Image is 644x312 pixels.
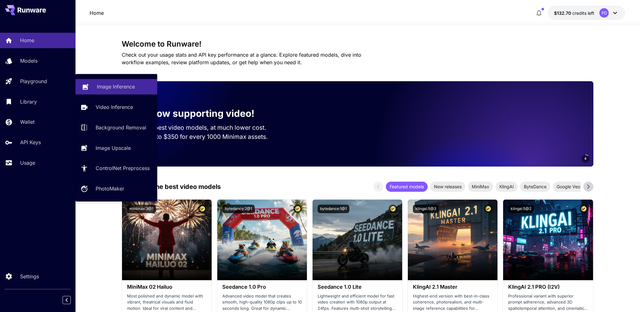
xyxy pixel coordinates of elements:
[127,284,207,290] h3: MiniMax 02 Hailuo
[318,284,397,290] h3: Seedance 1.0 Lite
[20,118,35,126] p: Wallet
[554,10,594,16] div: $132.70229
[75,79,157,94] a: Image Inference
[20,159,35,167] p: Usage
[96,103,133,111] p: Video Inference
[484,205,492,213] button: Certified Model – Vetted for best performance and includes a commercial license.
[496,183,518,190] span: KlingAI
[318,205,349,213] button: bytedance:1@1
[96,144,131,152] p: Image Upscale
[127,293,207,312] p: Most polished and dynamic model with vibrant, theatrical visuals and fluid motion. Ideal for vira...
[553,183,584,190] span: Google Veo
[90,9,104,17] nav: breadcrumb
[508,205,534,213] button: klingai:5@2
[508,284,588,290] h3: KlingAI 2.1 PRO (I2V)
[293,205,302,213] button: Certified Model – Vetted for best performance and includes a commercial license.
[132,132,278,141] p: Save up to $350 for every 1000 Minimax assets.
[520,183,550,190] span: ByteDance
[96,124,146,131] p: Background Removal
[96,185,124,192] p: PhotoMaker
[413,293,492,312] p: Highest-end version with best-in-class coherence, photorealism, and multi-image reference capabil...
[122,52,361,65] span: Check out your usage stats and API key performance at a glance. Explore featured models, dive int...
[318,293,397,312] p: Lightweight and efficient model for fast video creation with 1080p output at 24fps. Features mult...
[122,200,212,280] img: alt
[386,183,428,190] span: Featured models
[389,205,397,213] button: Certified Model – Vetted for best performance and includes a commercial license.
[20,98,37,105] p: Library
[96,164,150,172] p: ControlNet Preprocess
[413,205,439,213] button: klingai:5@3
[122,40,593,48] h3: Welcome to Runware!
[97,83,135,90] p: Image Inference
[468,183,493,190] span: MiniMax
[75,120,157,135] a: Background Removal
[222,284,302,290] h3: Seedance 1.0 Pro
[75,181,157,196] a: PhotoMaker
[67,294,75,306] div: Collapse sidebar
[408,200,497,280] img: alt
[217,200,307,280] img: alt
[127,205,156,213] button: minimax:3@1
[20,273,39,280] p: Settings
[75,140,157,156] a: Image Upscale
[503,200,593,280] img: alt
[313,200,402,280] img: alt
[580,205,588,213] button: Certified Model – Vetted for best performance and includes a commercial license.
[198,205,207,213] button: Certified Model – Vetted for best performance and includes a commercial license.
[20,77,47,85] p: Playground
[599,8,609,18] div: PD
[222,293,302,312] p: Advanced video model that creates smooth, high-quality 1080p clips up to 10 seconds long. Great f...
[222,205,255,213] button: bytedance:2@1
[554,10,572,16] span: $132.70
[75,161,157,176] a: ControlNet Preprocess
[20,57,37,65] p: Models
[585,156,586,161] span: 6
[149,106,254,121] p: Now supporting video!
[413,284,492,290] h3: KlingAI 2.1 Master
[122,182,221,191] p: Test drive the best video models
[20,37,34,44] p: Home
[132,123,278,132] p: Run the best video models, at much lower cost.
[63,296,71,304] button: Collapse sidebar
[508,293,588,312] p: Professional variant with superior prompt adherence, advanced 3D spatiotemporal attention, and ci...
[548,6,625,20] button: $132.70229
[20,139,41,146] p: API Keys
[75,99,157,115] a: Video Inference
[430,183,465,190] span: New releases
[90,9,104,17] p: Home
[572,10,594,16] span: credits left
